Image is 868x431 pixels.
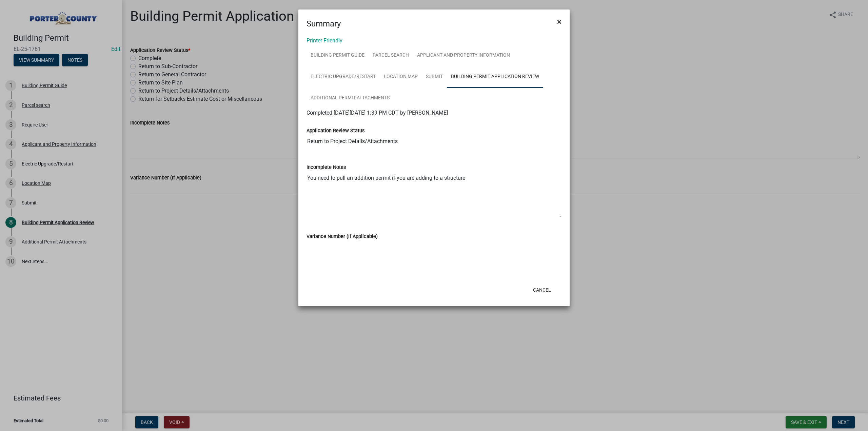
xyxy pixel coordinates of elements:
[380,66,422,88] a: Location Map
[307,171,561,217] textarea: You need to pull an addition permit if you are adding to a structure
[422,66,447,88] a: Submit
[447,66,543,88] a: Building Permit Application Review
[557,17,561,26] span: ×
[307,165,346,170] label: Incomplete Notes
[307,129,364,133] label: Application Review Status
[528,284,556,296] button: Cancel
[307,45,369,66] a: Building Permit Guide
[307,110,448,116] span: Completed [DATE][DATE] 1:39 PM CDT by [PERSON_NAME]
[307,66,380,88] a: Electric Upgrade/Restart
[307,87,394,109] a: Additional Permit Attachments
[307,18,341,30] h4: Summary
[307,37,342,44] a: Printer Friendly
[307,234,378,239] label: Variance Number (If Applicable)
[413,45,514,66] a: Applicant and Property Information
[369,45,413,66] a: Parcel search
[552,12,567,31] button: Close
